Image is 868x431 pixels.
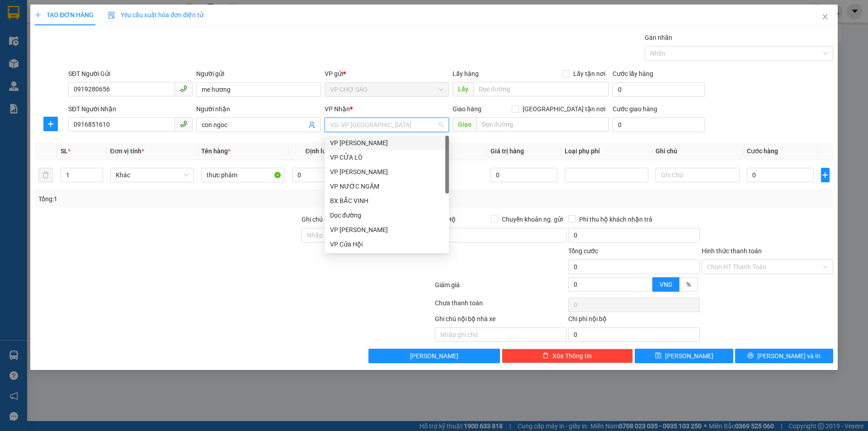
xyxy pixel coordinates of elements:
div: VP GIA LÂM [325,165,449,179]
span: plus [44,120,57,128]
div: Tổng: 1 [38,194,335,204]
div: VP NƯỚC NGẦM [325,179,449,194]
span: phone [180,120,187,128]
th: Loại phụ phí [561,142,652,160]
div: SĐT Người Gửi [68,69,193,79]
div: Người nhận [196,104,321,114]
span: Định lượng [305,147,337,155]
input: Cước lấy hàng [613,82,705,97]
span: [PERSON_NAME] và In [757,351,821,361]
label: Gán nhãn [645,34,672,41]
span: Cước hàng [747,147,778,155]
span: Lấy [453,82,473,96]
button: plus [43,117,58,131]
button: deleteXóa Thông tin [502,349,633,363]
span: Đơn vị tính [110,147,144,155]
span: Giao [453,117,476,132]
div: Dọc đường [330,210,443,220]
label: Cước giao hàng [613,105,657,113]
input: VD: Bàn, Ghế [201,168,285,182]
span: Tổng cước [568,247,598,255]
span: Lấy tận nơi [570,69,609,79]
input: Ghi chú đơn hàng [302,228,433,242]
span: Giao hàng [453,105,481,113]
span: Thu Hộ [435,216,456,223]
button: delete [38,168,53,182]
span: Lấy hàng [453,70,479,77]
span: Phí thu hộ khách nhận trả [576,214,656,224]
div: Giảm giá [434,280,567,296]
span: VND [660,281,672,288]
div: Dọc đường [325,208,449,223]
input: Dọc đường [476,117,609,132]
div: VP [PERSON_NAME] [330,167,443,177]
span: TẠO ĐƠN HÀNG [35,11,94,19]
span: delete [542,352,549,360]
span: VP CHỢ SÁO [330,83,443,96]
div: SĐT Người Nhận [68,104,193,114]
th: Ghi chú [652,142,743,160]
span: SL [61,147,68,155]
div: BX BẮC VINH [325,194,449,208]
label: Cước lấy hàng [613,70,653,77]
div: VP TRẦN THỦ ĐỘ [325,136,449,150]
span: plus [821,171,829,179]
button: [PERSON_NAME] [368,349,500,363]
span: close [821,13,829,20]
div: VP [PERSON_NAME] [330,138,443,148]
span: [PERSON_NAME] [410,351,458,361]
div: VP NƯỚC NGẦM [330,181,443,191]
div: VP [PERSON_NAME] [330,225,443,235]
span: user-add [308,121,316,128]
span: Chuyển khoản ng. gửi [498,214,566,224]
div: VP CỬA LÒ [325,150,449,165]
img: icon [108,12,115,19]
div: VP Nghi Xuân [325,223,449,237]
span: [GEOGRAPHIC_DATA] tận nơi [519,104,609,114]
span: VP Nhận [325,105,350,113]
input: Dọc đường [473,82,609,96]
span: phone [180,85,187,92]
button: printer[PERSON_NAME] và In [735,349,833,363]
span: Yêu cầu xuất hóa đơn điện tử [108,11,203,19]
div: BX BẮC VINH [330,196,443,206]
input: Nhập ghi chú [435,327,566,342]
button: Close [812,5,838,30]
span: printer [747,352,754,360]
div: Người gửi [196,69,321,79]
div: VP Cửa Hội [330,239,443,249]
button: plus [821,168,830,182]
span: Tên hàng [201,147,231,155]
div: Chi phí nội bộ [568,314,700,327]
div: VP CỬA LÒ [330,152,443,162]
input: 0 [491,168,558,182]
input: Cước giao hàng [613,118,705,132]
div: VP Cửa Hội [325,237,449,251]
span: % [686,281,691,288]
label: Hình thức thanh toán [702,247,762,255]
span: Xóa Thông tin [552,351,592,361]
div: VP gửi [325,69,449,79]
span: plus [35,12,41,18]
span: save [655,352,661,360]
div: Ghi chú nội bộ nhà xe [435,314,566,327]
label: Ghi chú đơn hàng [302,216,351,223]
span: Giá trị hàng [491,147,524,155]
span: [PERSON_NAME] [665,351,713,361]
button: save[PERSON_NAME] [635,349,733,363]
div: Chưa thanh toán [434,298,567,314]
span: Khác [116,168,189,182]
input: Ghi Chú [656,168,739,182]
